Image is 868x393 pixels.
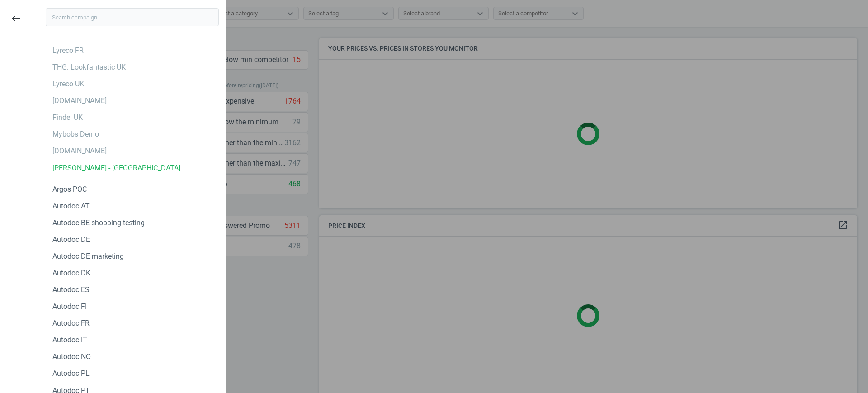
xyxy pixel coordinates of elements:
div: Autodoc AT [52,201,90,211]
div: [PERSON_NAME] - [GEOGRAPHIC_DATA] [52,163,180,173]
div: Lyreco UK [52,79,84,89]
div: Autodoc DE marketing [52,251,124,261]
div: Argos POC [52,185,87,194]
input: Search campaign [46,8,219,26]
div: Autodoc IT [52,335,87,345]
div: Lyreco FR [52,46,84,56]
div: [DOMAIN_NAME] [52,146,107,156]
div: Autodoc NO [52,352,91,362]
div: Autodoc DE [52,235,90,245]
div: Findel UK [52,113,83,123]
div: Autodoc DK [52,268,90,278]
div: Mybobs Demo [52,129,99,139]
button: keyboard_backspace [5,8,26,29]
i: keyboard_backspace [10,13,21,24]
div: Autodoc FI [52,302,87,312]
div: [DOMAIN_NAME] [52,96,107,106]
div: Autodoc FR [52,318,90,328]
div: Autodoc BE shopping testing [52,218,145,228]
div: Autodoc ES [52,285,90,295]
div: THG. Lookfantastic UK [52,62,126,72]
div: Autodoc PL [52,369,90,379]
